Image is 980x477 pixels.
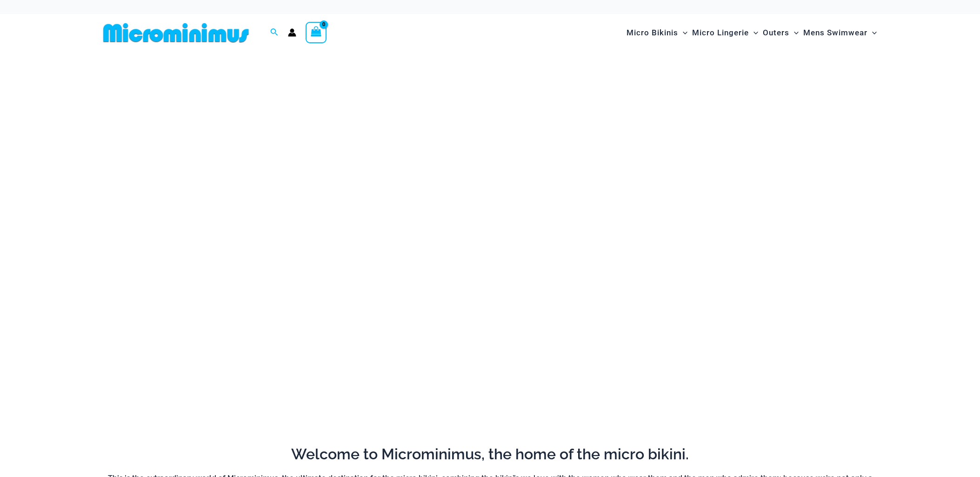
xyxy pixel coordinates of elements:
[789,21,799,45] span: Menu Toggle
[763,21,789,45] span: Outers
[803,21,867,45] span: Mens Swimwear
[100,22,253,43] img: MM SHOP LOGO FLAT
[100,444,881,464] h2: Welcome to Microminimus, the home of the micro bikini.
[692,21,749,45] span: Micro Lingerie
[624,19,690,47] a: Micro BikinisMenu ToggleMenu Toggle
[749,21,758,45] span: Menu Toggle
[288,28,296,37] a: Account icon link
[306,22,327,43] a: View Shopping Cart, empty
[801,19,879,47] a: Mens SwimwearMenu ToggleMenu Toggle
[690,19,760,47] a: Micro LingerieMenu ToggleMenu Toggle
[678,21,687,45] span: Menu Toggle
[760,19,801,47] a: OutersMenu ToggleMenu Toggle
[623,17,881,48] nav: Site Navigation
[867,21,877,45] span: Menu Toggle
[627,21,678,45] span: Micro Bikinis
[270,27,279,39] a: Search icon link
